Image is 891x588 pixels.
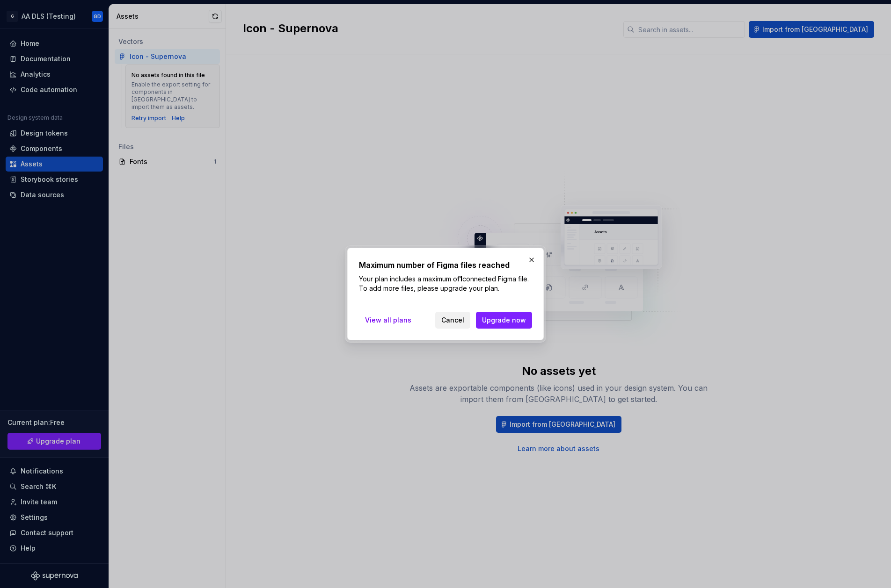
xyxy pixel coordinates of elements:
[359,312,417,329] a: View all plans
[435,312,470,329] button: Cancel
[441,316,464,325] span: Cancel
[365,316,411,325] span: View all plans
[460,275,462,283] b: 1
[482,316,526,325] span: Upgrade now
[359,259,532,271] h2: Maximum number of Figma files reached
[359,274,532,293] p: Your plan includes a maximum of connected Figma file. To add more files, please upgrade your plan.
[476,312,532,329] button: Upgrade now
